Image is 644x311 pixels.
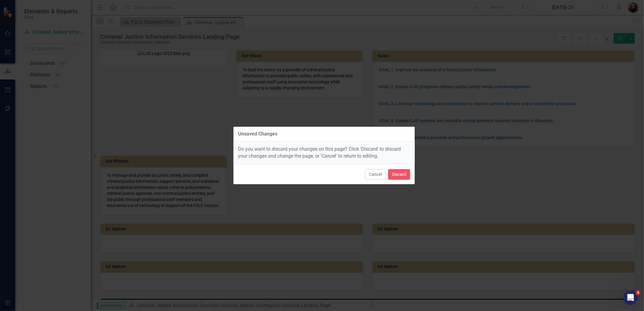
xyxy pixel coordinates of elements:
div: Unsaved Changes [238,131,277,137]
iframe: Intercom live chat [623,290,638,305]
button: Cancel [365,169,386,180]
span: 5 [636,290,641,295]
button: Discard [388,169,410,180]
div: Do you want to discard your changes on this page? Click 'Discard' to discard your changes and cha... [233,141,415,164]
